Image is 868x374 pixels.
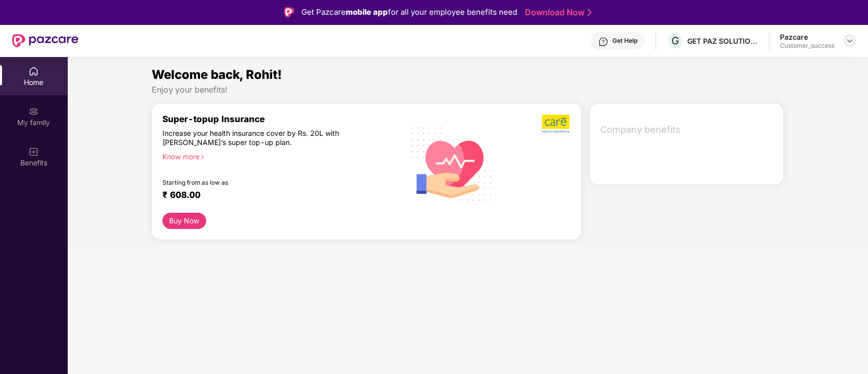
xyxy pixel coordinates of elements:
[152,84,784,95] div: Enjoy your benefits!
[780,32,834,42] div: Pazcare
[12,34,78,47] img: New Pazcare Logo
[542,114,571,133] img: b5dec4f62d2307b9de63beb79f102df3.png
[587,7,592,18] img: Stroke
[780,42,834,50] div: Customer_success
[598,37,608,47] img: svg+xml;base64,PHN2ZyBpZD0iSGVscC0zMngzMiIgeG1sbnM9Imh0dHA6Ly93d3cudzMub3JnLzIwMDAvc3ZnIiB3aWR0aD...
[162,152,395,159] div: Know more
[671,35,679,47] span: G
[284,7,294,17] img: Logo
[162,179,357,186] div: Starting from as low as
[600,123,775,137] span: Company benefits
[162,190,390,202] div: ₹ 608.00
[846,37,854,45] img: svg+xml;base64,PHN2ZyBpZD0iRHJvcGRvd24tMzJ4MzIiIHhtbG5zPSJodHRwOi8vd3d3LnczLm9yZy8yMDAwL3N2ZyIgd2...
[594,117,783,143] div: Company benefits
[162,114,401,124] div: Super-topup Insurance
[29,66,39,76] img: svg+xml;base64,PHN2ZyBpZD0iSG9tZSIgeG1sbnM9Imh0dHA6Ly93d3cudzMub3JnLzIwMDAvc3ZnIiB3aWR0aD0iMjAiIG...
[687,36,759,46] div: GET PAZ SOLUTIONS PRIVATE LIMTED
[200,154,205,160] span: right
[346,7,388,17] strong: mobile app
[29,106,39,117] img: svg+xml;base64,PHN2ZyB3aWR0aD0iMjAiIGhlaWdodD0iMjAiIHZpZXdCb3g9IjAgMCAyMCAyMCIgZmlsbD0ibm9uZSIgeG...
[301,6,517,18] div: Get Pazcare for all your employee benefits need
[162,129,357,148] div: Increase your health insurance cover by Rs. 20L with [PERSON_NAME]’s super top-up plan.
[403,114,500,213] img: svg+xml;base64,PHN2ZyB4bWxucz0iaHR0cDovL3d3dy53My5vcmcvMjAwMC9zdmciIHhtbG5zOnhsaW5rPSJodHRwOi8vd3...
[152,67,282,82] span: Welcome back, Rohit!
[525,7,589,18] a: Download Now
[29,147,39,157] img: svg+xml;base64,PHN2ZyBpZD0iQmVuZWZpdHMiIHhtbG5zPSJodHRwOi8vd3d3LnczLm9yZy8yMDAwL3N2ZyIgd2lkdGg9Ij...
[612,37,637,45] div: Get Help
[162,213,207,229] button: Buy Now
